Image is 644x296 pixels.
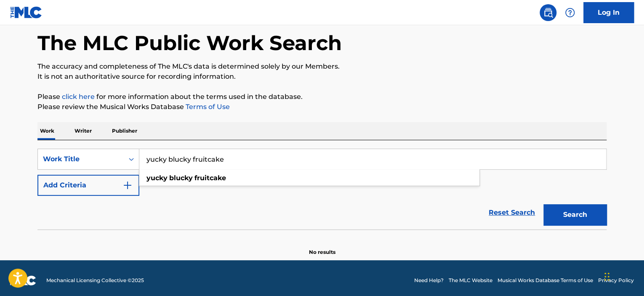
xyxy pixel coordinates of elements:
p: Please for more information about the terms used in the database. [37,92,607,102]
span: Mechanical Licensing Collective © 2025 [46,277,144,284]
strong: yucky [146,174,168,182]
button: Search [543,204,607,225]
p: Publisher [109,122,140,140]
a: Need Help? [414,277,444,284]
div: Work Title [43,154,119,164]
a: click here [62,93,95,101]
a: Reset Search [484,203,539,222]
strong: fruitcake [194,174,226,182]
div: Help [562,4,578,21]
strong: blucky [169,174,193,182]
img: MLC Logo [10,6,43,19]
p: No results [309,238,335,256]
button: Add Criteria [37,175,139,196]
a: Log In [583,2,634,23]
form: Search Form [37,149,607,229]
img: search [543,8,553,18]
img: help [565,8,575,18]
a: Privacy Policy [598,277,634,284]
a: The MLC Website [449,277,492,284]
p: It is not an authoritative source for recording information. [37,72,607,82]
p: The accuracy and completeness of The MLC's data is determined solely by our Members. [37,61,607,72]
a: Musical Works Database Terms of Use [498,277,593,284]
a: Public Search [540,4,556,21]
iframe: Chat Widget [602,256,644,296]
img: 9d2ae6d4665cec9f34b9.svg [122,180,133,190]
a: Terms of Use [184,103,230,111]
p: Work [37,122,57,140]
div: Drag [604,264,609,289]
p: Writer [72,122,94,140]
h1: The MLC Public Work Search [37,30,342,56]
p: Please review the Musical Works Database [37,102,607,112]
